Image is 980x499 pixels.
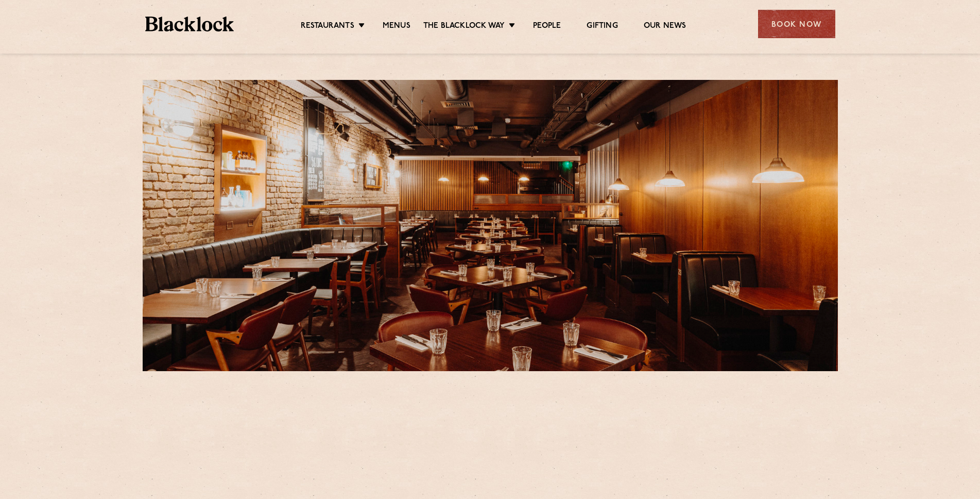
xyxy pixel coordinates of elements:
[145,16,234,31] img: BL_Textured_Logo-footer-cropped.svg
[423,21,505,32] a: The Blacklock Way
[533,21,561,32] a: People
[383,21,410,32] a: Menus
[644,21,686,32] a: Our News
[758,10,835,38] div: Book Now
[587,21,617,32] a: Gifting
[301,21,354,32] a: Restaurants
